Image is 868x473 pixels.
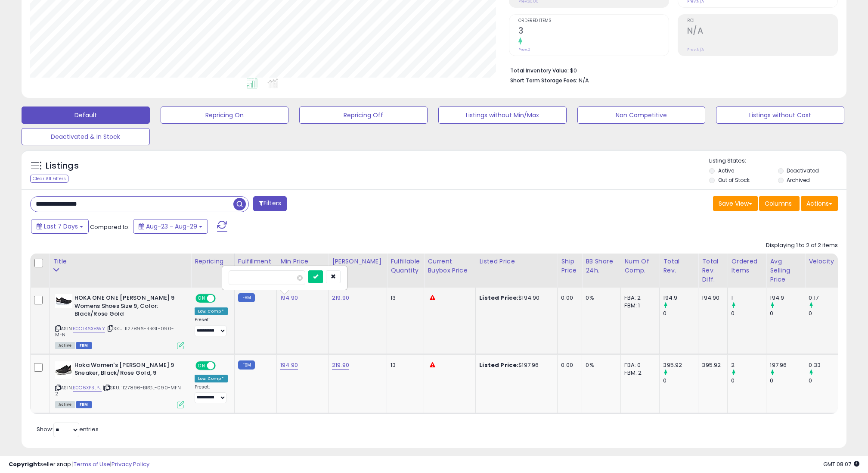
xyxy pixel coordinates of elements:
div: 1 [731,294,766,302]
button: Listings without Cost [716,107,844,124]
span: FBM [76,342,92,349]
div: 197.96 [770,361,805,369]
span: N/A [579,76,589,85]
a: B0C6XP3LPJ [73,384,102,392]
div: 0 [731,310,766,317]
div: Title [53,257,187,266]
button: Deactivated & In Stock [22,128,150,145]
div: 194.9 [770,294,805,302]
div: Fulfillable Quantity [391,257,420,275]
span: ON [196,362,207,369]
button: Repricing On [161,107,289,124]
label: Deactivated [787,167,819,174]
b: Listed Price: [479,361,518,369]
div: ASIN: [55,361,184,407]
small: FBM [238,293,255,302]
div: Clear All Filters [30,175,68,183]
div: $197.96 [479,361,551,369]
small: Prev: 0 [518,47,530,52]
b: Total Inventory Value: [510,67,569,74]
div: Total Rev. Diff. [702,257,724,284]
p: Listing States: [709,157,846,165]
span: Ordered Items [518,19,669,23]
div: Avg Selling Price [770,257,801,284]
button: Default [22,107,150,124]
div: Low. Comp * [195,375,228,382]
div: FBA: 0 [624,361,653,369]
div: Low. Comp * [195,307,228,315]
div: 395.92 [702,361,721,369]
div: Current Buybox Price [428,257,472,275]
div: 194.90 [702,294,721,302]
span: OFF [214,295,228,302]
div: $194.90 [479,294,551,302]
button: Repricing Off [299,107,428,124]
div: 0 [731,377,766,385]
div: FBM: 1 [624,302,653,310]
div: 0 [770,310,805,317]
div: 0 [809,377,843,385]
div: Num of Comp. [624,257,656,275]
label: Archived [787,176,810,184]
div: 395.92 [663,361,698,369]
div: [PERSON_NAME] [332,257,383,266]
strong: Copyright [9,460,40,468]
small: FBM [238,360,255,370]
div: Velocity [809,257,840,266]
small: Prev: N/A [687,47,704,52]
a: Privacy Policy [112,460,149,468]
div: seller snap | | [9,460,149,469]
div: 0.00 [561,361,575,369]
button: Aug-23 - Aug-29 [133,219,208,234]
span: Columns [765,199,792,208]
div: FBM: 2 [624,369,653,377]
div: 0.33 [809,361,843,369]
label: Out of Stock [718,176,750,184]
a: 219.90 [332,294,349,302]
button: Listings without Min/Max [438,107,567,124]
h2: 3 [518,26,669,38]
span: OFF [214,362,228,369]
li: $0 [510,65,831,75]
img: 3100651B4BL._SL40_.jpg [55,294,72,308]
div: Displaying 1 to 2 of 2 items [766,241,838,250]
span: FBM [76,401,92,408]
a: 194.90 [280,294,298,302]
span: Show: entries [37,425,99,433]
div: Fulfillment [238,257,273,266]
div: Ship Price [561,257,578,275]
div: Preset: [195,317,228,336]
img: 41vDYuPbUkL._SL40_.jpg [55,361,72,379]
a: 194.90 [280,361,298,370]
a: Terms of Use [74,460,110,468]
button: Filters [253,196,287,211]
div: ASIN: [55,294,184,348]
h2: N/A [687,26,837,38]
span: ROI [687,19,837,23]
span: 2025-09-7 08:07 GMT [823,460,859,468]
div: Total Rev. [663,257,694,275]
div: FBA: 2 [624,294,653,302]
span: All listings currently available for purchase on Amazon [55,342,75,349]
button: Last 7 Days [31,219,89,234]
button: Actions [801,196,838,211]
div: 0 [663,377,698,385]
div: Ordered Items [731,257,763,275]
div: Repricing [195,257,231,266]
span: | SKU: 1127896-BRGL-090-MFN 2 [55,384,181,397]
button: Non Competitive [577,107,706,124]
b: Hoka Women's [PERSON_NAME] 9 Sneaker, Black/Rose Gold, 9 [74,361,179,379]
button: Columns [759,196,800,211]
div: 0.17 [809,294,843,302]
div: 0 [663,310,698,317]
div: BB Share 24h. [586,257,617,275]
span: | SKU: 1127896-BRGL-090-MFN [55,325,174,338]
a: 219.90 [332,361,349,370]
div: 0% [586,361,614,369]
b: Listed Price: [479,294,518,302]
label: Active [718,167,734,174]
div: 0 [809,310,843,317]
span: Compared to: [90,223,130,231]
button: Save View [713,196,758,211]
h5: Listings [46,160,79,172]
